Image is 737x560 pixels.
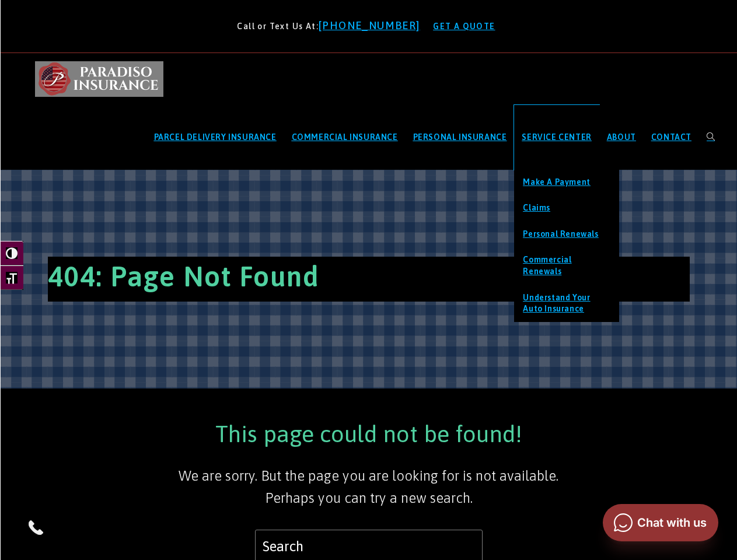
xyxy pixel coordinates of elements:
a: SERVICE CENTER [514,105,599,170]
a: Make a Payment [514,170,619,195]
span: Call or Text Us At: [237,22,319,31]
a: CONTACT [644,105,699,170]
span: PERSONAL INSURANCE [413,132,507,142]
a: Claims [514,195,619,221]
a: [PHONE_NUMBER] [319,19,426,32]
span: Personal Renewals [523,229,598,239]
a: Personal Renewals [514,222,619,247]
p: We are sorry. But the page you are looking for is not available. Perhaps you can try a new search. [48,465,690,510]
span: Claims [523,203,550,212]
span: CONTACT [651,132,691,142]
span: PARCEL DELIVERY INSURANCE [154,132,277,142]
a: COMMERCIAL INSURANCE [284,105,406,170]
span: Make a Payment [523,177,590,187]
h2: This page could not be found! [48,418,690,450]
a: Understand Your Auto Insurance [514,285,619,322]
a: Commercial Renewals [514,247,619,284]
img: Paradiso Insurance [35,61,163,96]
span: ABOUT [607,132,636,142]
a: GET A QUOTE [428,17,500,36]
span: SERVICE CENTER [522,132,591,142]
a: PARCEL DELIVERY INSURANCE [146,105,284,170]
h1: 404: Page Not Found [48,257,690,302]
span: Commercial Renewals [523,255,571,276]
img: Phone icon [26,518,45,537]
a: PERSONAL INSURANCE [406,105,515,170]
span: COMMERCIAL INSURANCE [292,132,398,142]
span: Understand Your Auto Insurance [523,293,590,314]
a: ABOUT [599,105,644,170]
